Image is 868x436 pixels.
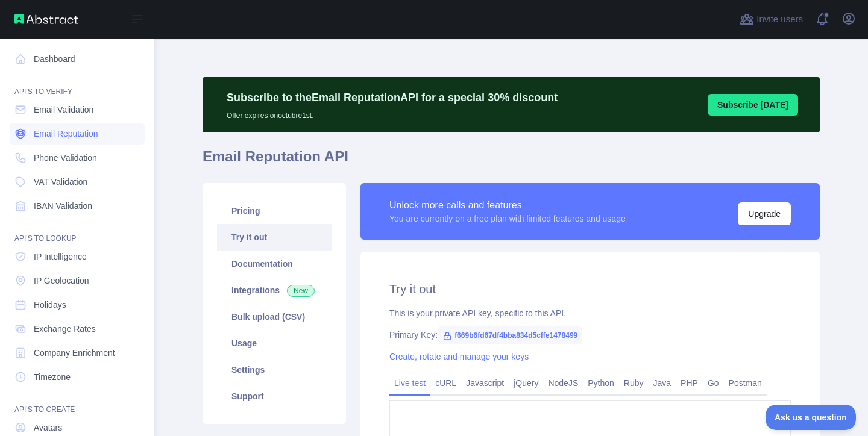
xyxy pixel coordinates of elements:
div: You are currently on a free plan with limited features and usage [389,213,626,225]
a: Usage [217,330,332,357]
span: Email Validation [34,104,93,116]
span: Company Enrichment [34,347,115,359]
div: API'S TO CREATE [10,390,145,414]
p: Subscribe to the Email Reputation API for a special 30 % discount [227,89,558,106]
h2: Try it out [389,281,791,297]
span: Avatars [34,422,62,434]
a: Support [217,383,332,410]
a: Bulk upload (CSV) [217,304,332,330]
span: Phone Validation [34,152,97,164]
a: cURL [430,373,461,393]
div: API'S TO LOOKUP [10,219,145,243]
a: Settings [217,357,332,383]
a: Javascript [461,373,509,393]
a: Phone Validation [10,147,145,169]
div: Primary Key: [389,329,791,341]
a: Documentation [217,251,332,277]
span: Exchange Rates [34,323,96,335]
h1: Email Reputation API [203,147,820,176]
span: New [287,285,315,297]
a: jQuery [509,373,543,393]
img: Abstract API [14,14,78,24]
span: Email Reputation [34,128,98,140]
a: IBAN Validation [10,195,145,217]
a: Company Enrichment [10,342,145,364]
div: This is your private API key, specific to this API. [389,307,791,319]
span: VAT Validation [34,176,87,188]
span: f669b6fd67df4bba834d5cffe1478499 [438,326,582,344]
span: Invite users [756,13,803,26]
a: Holidays [10,294,145,316]
span: IP Intelligence [34,251,87,263]
span: IBAN Validation [34,200,92,212]
a: Dashboard [10,48,145,70]
a: Integrations New [217,277,332,304]
a: Postman [724,373,767,393]
span: IP Geolocation [34,275,89,287]
a: NodeJS [543,373,583,393]
a: PHP [676,373,703,393]
a: Ruby [619,373,649,393]
a: Create, rotate and manage your keys [389,352,529,361]
iframe: Toggle Customer Support [766,405,856,430]
a: Try it out [217,224,332,251]
span: Holidays [34,299,66,311]
span: Timezone [34,371,71,383]
a: Live test [389,373,430,393]
button: Upgrade [738,202,791,225]
a: Exchange Rates [10,318,145,340]
a: VAT Validation [10,171,145,193]
p: Offer expires on octubre 1st. [227,106,558,120]
div: Unlock more calls and features [389,198,626,213]
button: Invite users [737,10,805,29]
a: Email Validation [10,99,145,120]
a: Pricing [217,198,332,224]
a: Timezone [10,366,145,388]
a: IP Intelligence [10,246,145,267]
a: IP Geolocation [10,270,145,291]
button: Subscribe [DATE] [708,94,798,116]
a: Email Reputation [10,123,145,145]
a: Go [703,373,724,393]
a: Python [583,373,619,393]
div: API'S TO VERIFY [10,72,145,96]
a: Java [649,373,676,393]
